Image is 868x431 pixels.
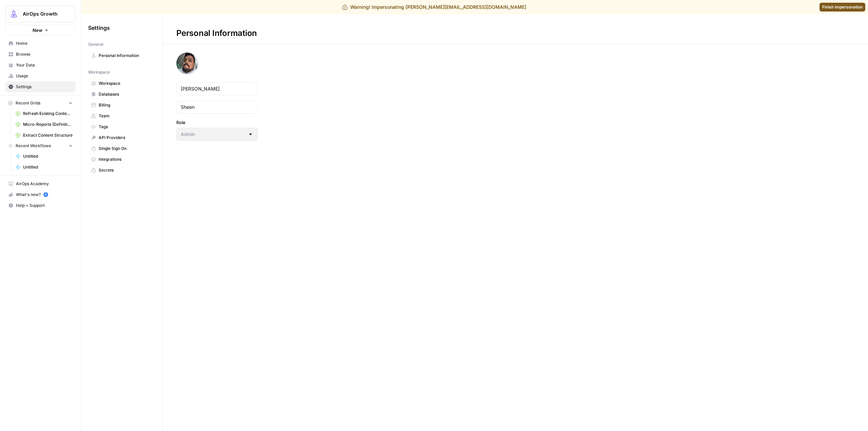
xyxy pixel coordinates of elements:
[99,124,153,130] span: Tags
[5,141,76,151] button: Recent Workflows
[5,81,76,92] a: Settings
[88,154,156,165] a: Integrations
[33,27,42,34] span: New
[88,24,110,32] span: Settings
[16,181,73,187] span: AirOps Academy
[99,156,153,162] span: Integrations
[16,73,73,79] span: Usage
[16,51,73,57] span: Browse
[6,190,75,200] div: What's new?
[88,41,103,47] span: General
[88,78,156,89] a: Workspace
[99,53,153,59] span: Personal Information
[99,80,153,86] span: Workspace
[23,164,73,170] span: Untitled
[23,11,64,17] span: AirOps Growth
[88,69,110,75] span: Workspace
[16,84,73,90] span: Settings
[23,111,73,117] span: Refresh Existing Content (1)
[13,108,76,119] a: Refresh Existing Content (1)
[5,98,76,108] button: Recent Grids
[99,145,153,152] span: Single Sign On
[88,50,156,61] a: Personal Information
[88,100,156,111] a: Billing
[5,200,76,211] button: Help + Support
[23,153,73,159] span: Untitled
[23,132,73,138] span: Extract Content Structure
[16,202,73,209] span: Help + Support
[5,189,76,200] button: What's new? 5
[99,113,153,119] span: Team
[163,28,271,39] div: Personal Information
[5,49,76,60] a: Browse
[5,5,76,22] button: Workspace: AirOps Growth
[5,60,76,71] a: Your Data
[16,62,73,68] span: Your Data
[99,102,153,108] span: Billing
[88,165,156,176] a: Secrets
[88,143,156,154] a: Single Sign On
[8,8,20,20] img: AirOps Growth Logo
[99,167,153,173] span: Secrets
[5,25,76,35] button: New
[342,4,526,11] div: Warning! Impersonating [PERSON_NAME][EMAIL_ADDRESS][DOMAIN_NAME]
[99,91,153,97] span: Databases
[13,151,76,162] a: Untitled
[16,143,51,149] span: Recent Workflows
[5,38,76,49] a: Home
[45,193,46,196] text: 5
[23,121,73,128] span: Micro-Reports (Definitions)
[5,178,76,189] a: AirOps Academy
[99,135,153,141] span: API Providers
[13,162,76,173] a: Untitled
[5,71,76,81] a: Usage
[822,4,863,10] span: Finish impersonation
[88,132,156,143] a: API Providers
[176,53,198,74] img: avatar
[88,111,156,121] a: Team
[88,121,156,132] a: Tags
[176,119,258,126] label: Role
[88,89,156,100] a: Databases
[13,119,76,130] a: Micro-Reports (Definitions)
[13,130,76,141] a: Extract Content Structure
[16,40,73,46] span: Home
[820,3,865,12] a: Finish impersonation
[16,100,40,106] span: Recent Grids
[43,192,48,197] a: 5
